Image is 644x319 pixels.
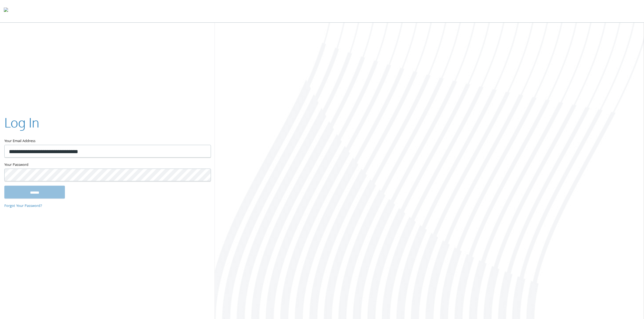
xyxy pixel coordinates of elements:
h2: Log In [4,113,39,132]
a: Forgot Your Password? [4,203,42,209]
keeper-lock: Open Keeper Popup [200,148,207,155]
keeper-lock: Open Keeper Popup [200,172,207,178]
img: todyl-logo-dark.svg [4,6,8,16]
label: Your Password [4,162,210,169]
